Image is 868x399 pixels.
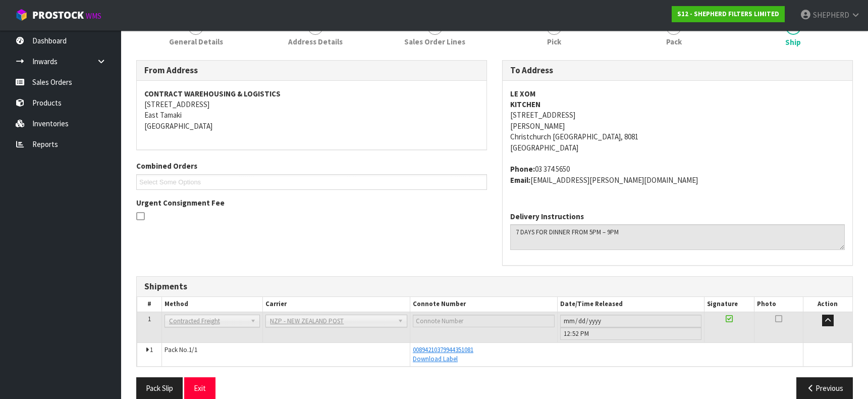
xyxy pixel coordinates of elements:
[510,211,584,222] label: Delivery Instructions
[288,36,343,47] span: Address Details
[150,345,153,354] span: 1
[161,342,410,366] td: Pack No.
[136,197,225,208] label: Urgent Consignment Fee
[803,297,852,312] th: Action
[410,297,557,312] th: Connote Number
[510,164,845,185] address: 03 374 5650 [EMAIL_ADDRESS][PERSON_NAME][DOMAIN_NAME]
[666,36,682,47] span: Pack
[136,161,197,171] label: Combined Orders
[270,315,394,327] span: NZP - NEW ZEALAND POST
[704,297,754,312] th: Signature
[144,88,479,132] address: [STREET_ADDRESS] East Tamaki [GEOGRAPHIC_DATA]
[785,37,801,47] span: Ship
[32,9,84,22] span: ProStock
[161,297,263,312] th: Method
[510,164,535,174] strong: phone
[510,66,845,75] h3: To Address
[557,297,704,312] th: Date/Time Released
[148,315,151,323] span: 1
[263,297,410,312] th: Carrier
[184,377,215,399] button: Exit
[677,10,779,18] strong: S12 - SHEPHERD FILTERS LIMITED
[144,282,845,291] h3: Shipments
[144,89,281,98] strong: CONTRACT WAREHOUSING & LOGISTICS
[510,99,540,109] strong: KITCHEN
[813,10,849,20] span: SHEPHERD
[86,11,101,21] small: WMS
[136,377,183,399] button: Pack Slip
[15,9,28,21] img: cube-alt.png
[169,315,247,327] span: Contracted Freight
[796,377,853,399] button: Previous
[754,297,803,312] th: Photo
[413,355,458,363] a: Download Label
[144,66,479,75] h3: From Address
[510,175,530,185] strong: email
[169,36,223,47] span: General Details
[189,345,197,354] span: 1/1
[413,345,473,354] a: 00894210379944351081
[510,88,845,154] address: [STREET_ADDRESS] [PERSON_NAME] Christchurch [GEOGRAPHIC_DATA], 8081 [GEOGRAPHIC_DATA]
[547,36,561,47] span: Pick
[510,89,535,98] strong: LE XOM
[413,315,555,327] input: Connote Number
[404,36,465,47] span: Sales Order Lines
[137,297,162,312] th: #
